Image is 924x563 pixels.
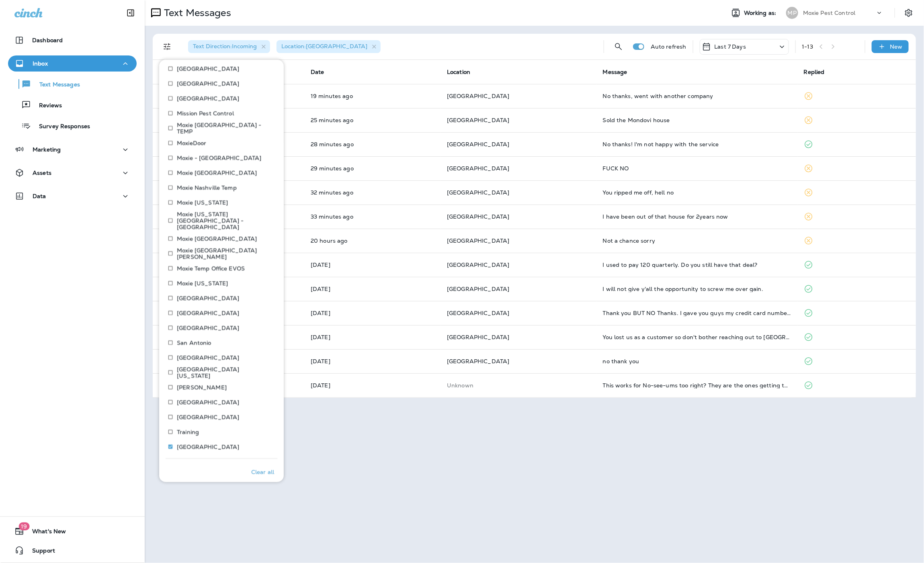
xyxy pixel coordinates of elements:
p: Moxie [GEOGRAPHIC_DATA] - TEMP [177,121,271,134]
div: I have been out of that house for 2years now [603,213,791,220]
div: This works for No-see-ums too right? They are the ones getting through the screen 😭 [603,382,791,389]
p: Moxie - [GEOGRAPHIC_DATA] [177,154,262,161]
p: [GEOGRAPHIC_DATA][US_STATE] [177,366,271,379]
p: Sep 17, 2025 11:11 AM [311,286,434,292]
p: Mission Pest Control [177,110,234,116]
p: Sep 18, 2025 11:12 AM [311,141,434,147]
div: Location:[GEOGRAPHIC_DATA] [277,40,381,53]
span: Date [311,68,324,76]
p: Text Messages [161,7,231,19]
span: Working as: [744,10,778,16]
button: Data [8,188,137,204]
p: [GEOGRAPHIC_DATA] [177,414,239,420]
p: New [890,43,903,50]
p: [GEOGRAPHIC_DATA] [177,80,239,86]
button: Search Messages [611,39,627,55]
span: [GEOGRAPHIC_DATA] [447,117,509,124]
p: This customer does not have a last location and the phone number they messaged is not assigned to... [447,382,590,389]
p: Moxie [US_STATE][GEOGRAPHIC_DATA] - [GEOGRAPHIC_DATA] [177,211,271,230]
p: San Antonio [177,339,211,346]
div: Text Direction:Incoming [188,40,270,53]
p: Sep 17, 2025 11:03 AM [311,358,434,364]
p: Training [177,428,199,435]
div: I used to pay 120 quarterly. Do you still have that deal? [603,262,791,268]
div: FUCK NO [603,165,791,172]
div: no thank you [603,358,791,364]
span: [GEOGRAPHIC_DATA] [447,261,509,268]
span: Location : [GEOGRAPHIC_DATA] [281,43,367,50]
span: Location [447,68,470,76]
p: Dashboard [32,37,63,43]
span: Text Direction : Incoming [193,43,257,50]
span: [GEOGRAPHIC_DATA] [447,189,509,196]
button: Clear all [248,462,277,482]
p: Moxie [GEOGRAPHIC_DATA] [177,169,257,176]
span: [GEOGRAPHIC_DATA] [447,213,509,220]
p: [GEOGRAPHIC_DATA] [177,95,239,101]
button: Inbox [8,55,137,72]
p: Moxie Temp Office EVOS [177,265,245,271]
p: Sep 18, 2025 11:07 AM [311,189,434,196]
p: Clear all [251,469,274,475]
div: Not a chance sorry [603,237,791,244]
button: Survey Responses [8,117,137,134]
span: [GEOGRAPHIC_DATA] [447,309,509,317]
button: Settings [901,6,916,20]
div: Thank you BUT NO Thanks. I gave you guys my credit card number and it was almost impossible to st... [603,310,791,316]
p: Sep 18, 2025 11:14 AM [311,117,434,123]
span: [GEOGRAPHIC_DATA] [447,141,509,148]
p: [GEOGRAPHIC_DATA] [177,399,239,405]
p: Sep 18, 2025 11:10 AM [311,165,434,172]
span: Support [24,547,55,557]
span: What's New [24,528,66,538]
span: [GEOGRAPHIC_DATA] [447,165,509,172]
div: Sold the Mondovi house [603,117,791,123]
span: Replied [804,68,825,76]
button: Dashboard [8,32,137,48]
p: Sep 18, 2025 11:21 AM [311,93,434,99]
div: You lost us as a customer so don't bother reaching out to us..the damage was done [603,334,791,340]
span: 19 [18,522,29,530]
button: Support [8,543,137,559]
p: Sep 17, 2025 11:03 AM [311,334,434,340]
div: No thanks, went with another company [603,93,791,99]
span: [GEOGRAPHIC_DATA] [447,358,509,365]
p: Sep 11, 2025 12:00 PM [311,382,434,389]
p: [PERSON_NAME] [177,384,227,390]
p: Sep 18, 2025 11:06 AM [311,213,434,220]
p: [GEOGRAPHIC_DATA] [177,324,239,331]
span: [GEOGRAPHIC_DATA] [447,237,509,244]
p: Moxie [US_STATE] [177,280,228,286]
p: Sep 17, 2025 11:10 AM [311,310,434,316]
p: Auto refresh [651,43,686,50]
p: [GEOGRAPHIC_DATA] [177,354,239,360]
div: No thanks! I'm not happy with the service [603,141,791,147]
p: Moxie [GEOGRAPHIC_DATA] [177,235,257,242]
div: Filters [159,55,284,482]
button: Filters [159,39,175,55]
p: Assets [33,170,51,176]
p: Data [33,193,46,199]
p: Reviews [31,102,62,110]
p: Moxie [GEOGRAPHIC_DATA][PERSON_NAME] [177,247,271,260]
p: Sep 17, 2025 03:20 PM [311,237,434,244]
button: 19What's New [8,523,137,539]
p: [GEOGRAPHIC_DATA] [177,443,239,450]
p: Moxie Nashville Temp [177,184,237,190]
p: [GEOGRAPHIC_DATA] [177,309,239,316]
div: You ripped me off, hell no [603,189,791,196]
span: [GEOGRAPHIC_DATA] [447,334,509,341]
p: Moxie Pest Control [803,10,856,16]
button: Reviews [8,96,137,113]
p: Marketing [33,146,61,153]
button: Assets [8,165,137,181]
span: Message [603,68,627,76]
p: MoxieDoor [177,139,206,146]
p: Moxie [US_STATE] [177,199,228,205]
div: I will not give y'all the opportunity to screw me over gain. [603,286,791,292]
p: Survey Responses [31,123,90,131]
button: Marketing [8,141,137,158]
p: Sep 17, 2025 11:32 AM [311,262,434,268]
button: Collapse Sidebar [119,5,142,21]
span: [GEOGRAPHIC_DATA] [447,92,509,100]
